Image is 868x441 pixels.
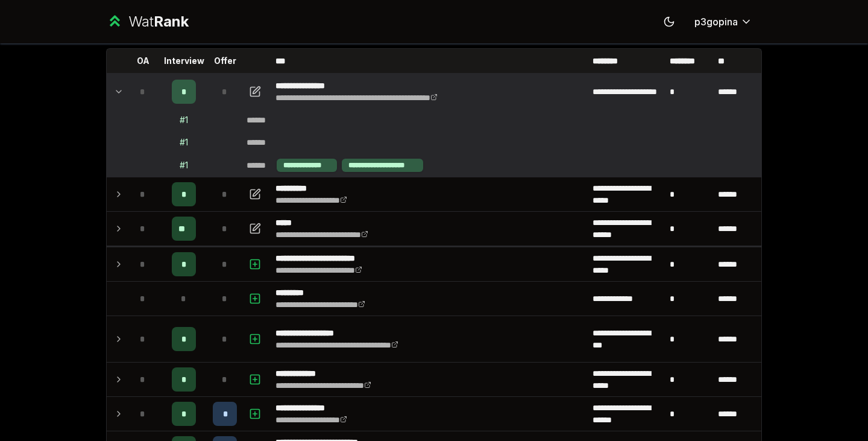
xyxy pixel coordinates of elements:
span: Rank [154,13,189,30]
div: # 1 [180,114,188,126]
div: Wat [128,12,189,31]
p: OA [137,55,149,67]
a: WatRank [106,12,189,31]
span: p3gopina [694,14,738,29]
p: Interview [164,55,204,67]
button: p3gopina [685,11,762,33]
p: Offer [214,55,236,67]
div: # 1 [180,136,188,148]
div: # 1 [180,159,188,171]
